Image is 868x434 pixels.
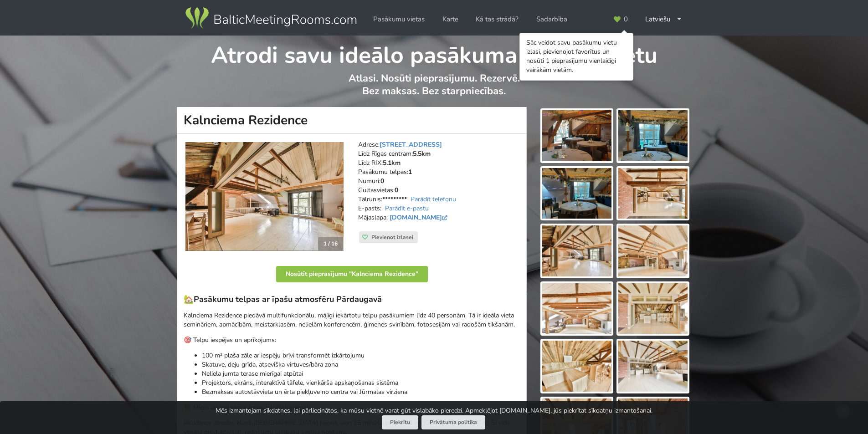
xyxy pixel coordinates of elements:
[358,140,520,231] address: Adrese: Līdz Rīgas centram: Līdz RIX: Pasākumu telpas: Numuri: Gultasvietas: Tālrunis: E-pasts: M...
[202,369,520,378] p: Neliela jumta terase mierīgai atpūtai
[436,10,465,28] a: Karte
[421,415,485,429] a: Privātuma politika
[318,237,343,250] div: 1 / 16
[385,204,429,213] a: Parādīt e-pastu
[185,142,344,251] a: Neierastas vietas | Rīga | Kalnciema Rezidence 1 / 16
[202,351,520,360] p: 100 m² plaša zāle ar iespēju brīvi transformēt izkārtojumu
[276,266,428,282] button: Nosūtīt pieprasījumu "Kalnciema Rezidence"
[184,294,520,305] h3: 🏡
[380,177,384,185] strong: 0
[526,38,627,75] div: Sāc veidot savu pasākumu vietu izlasi, pievienojot favorītus un nosūti 1 pieprasījumu vienlaicīgi...
[469,10,525,28] a: Kā tas strādā?
[624,16,628,23] span: 0
[202,388,520,397] p: Bezmaksas autostāvvieta un ērta piekļuve no centra vai Jūrmalas virziena
[530,10,574,28] a: Sadarbība
[202,360,520,369] p: Skatuve, deju grīda, atsevišķa virtuves/bāra zona
[542,341,611,392] img: Kalnciema Rezidence | Rīga | Pasākumu vieta - galerijas bilde
[618,110,688,161] img: Kalnciema Rezidence | Rīga | Pasākumu vieta - galerijas bilde
[177,107,527,134] h1: Kalnciema Rezidence
[194,294,382,305] strong: Pasākumu telpas ar īpašu atmosfēru Pārdaugavā
[542,168,611,219] img: Kalnciema Rezidence | Rīga | Pasākumu vieta - galerijas bilde
[177,36,691,70] h1: Atrodi savu ideālo pasākuma norises vietu
[177,72,691,107] p: Atlasi. Nosūti pieprasījumu. Rezervē. Bez maksas. Bez starpniecības.
[542,283,611,334] img: Kalnciema Rezidence | Rīga | Pasākumu vieta - galerijas bilde
[185,142,344,251] img: Neierastas vietas | Rīga | Kalnciema Rezidence
[380,140,442,149] a: [STREET_ADDRESS]
[408,168,412,176] strong: 1
[184,336,520,345] p: 🎯 Telpu iespējas un aprīkojums:
[390,213,449,222] a: [DOMAIN_NAME]
[542,225,611,276] img: Kalnciema Rezidence | Rīga | Pasākumu vieta - galerijas bilde
[639,10,688,28] div: Latviešu
[618,341,688,392] img: Kalnciema Rezidence | Rīga | Pasākumu vieta - galerijas bilde
[367,10,431,28] a: Pasākumu vietas
[383,158,401,167] strong: 5.1km
[618,225,688,276] img: Kalnciema Rezidence | Rīga | Pasākumu vieta - galerijas bilde
[618,168,688,219] img: Kalnciema Rezidence | Rīga | Pasākumu vieta - galerijas bilde
[618,283,688,334] img: Kalnciema Rezidence | Rīga | Pasākumu vieta - galerijas bilde
[371,234,413,241] span: Pievienot izlasei
[413,149,431,158] strong: 5.5km
[395,186,398,194] strong: 0
[184,311,520,329] p: Kalnciema Rezidence piedāvā multifunkcionālu, mājīgi iekārtotu telpu pasākumiem līdz 40 personām....
[184,5,358,31] img: Baltic Meeting Rooms
[202,378,520,388] p: Projektors, ekrāns, interaktīvā tāfele, vienkārša apskaņošanas sistēma
[411,195,456,204] a: Parādīt telefonu
[542,110,611,161] img: Kalnciema Rezidence | Rīga | Pasākumu vieta - galerijas bilde
[382,415,418,429] button: Piekrītu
